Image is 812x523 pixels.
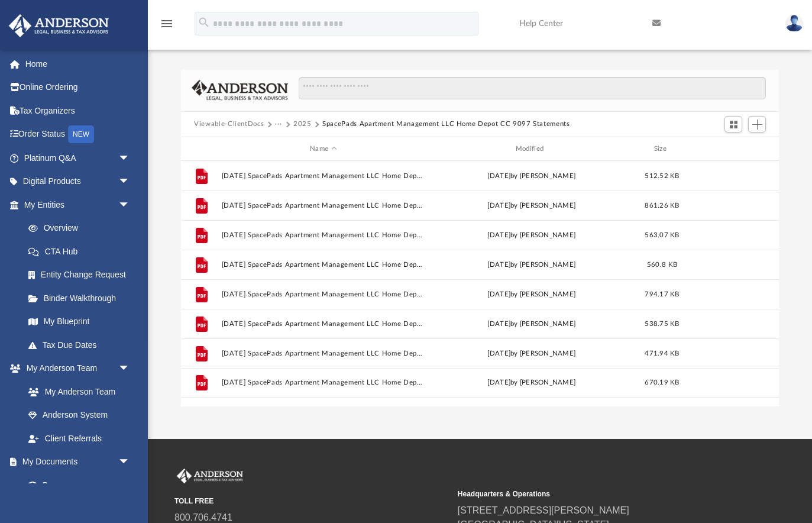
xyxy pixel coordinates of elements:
[691,144,774,154] div: id
[17,380,136,403] a: My Anderson Team
[17,310,142,334] a: My Blueprint
[160,17,174,31] i: menu
[174,512,232,522] a: 800.706.4741
[322,119,570,130] button: SpacePads Apartment Management LLC Home Depot CC 9097 Statements
[17,240,148,263] a: CTA Hub
[647,261,677,268] span: 560.8 KB
[293,119,312,130] button: 2025
[222,202,425,209] button: [DATE] SpacePads Apartment Management LLC Home Depot CC 9097 Statement.pdf
[430,260,633,270] div: [DATE] by [PERSON_NAME]
[174,469,245,484] img: Anderson Advisors Platinum Portal
[222,172,425,180] button: [DATE] SpacePads Apartment Management LLC Home Depot CC 9097 Statement.pdf
[430,378,633,389] div: [DATE] by [PERSON_NAME]
[275,119,283,130] button: ···
[8,76,148,99] a: Online Ordering
[639,144,686,154] div: Size
[645,232,679,238] span: 563.07 KB
[194,119,264,130] button: Viewable-ClientDocs
[430,144,633,154] div: Modified
[68,125,94,143] div: NEW
[221,144,425,154] div: Name
[181,161,779,406] div: grid
[17,217,148,240] a: Overview
[222,261,425,269] button: [DATE] SpacePads Apartment Management LLC Home Depot CC 9097 Statement.pdf
[645,291,679,298] span: 794.17 KB
[17,263,148,287] a: Entity Change Request
[186,144,216,154] div: id
[8,99,148,122] a: Tax Organizers
[8,357,142,380] a: My Anderson Teamarrow_drop_down
[8,450,142,474] a: My Documentsarrow_drop_down
[645,380,679,386] span: 670.19 KB
[8,193,148,217] a: My Entitiesarrow_drop_down
[724,116,742,133] button: Switch to Grid View
[198,16,211,29] i: search
[430,348,633,359] div: [DATE] by [PERSON_NAME]
[645,350,679,357] span: 471.94 KB
[222,231,425,239] button: [DATE] SpacePads Apartment Management LLC Home Depot CC 9097 Statement.pdf
[430,319,633,330] div: [DATE] by [PERSON_NAME]
[8,170,148,193] a: Digital Productsarrow_drop_down
[430,171,633,182] div: [DATE] by [PERSON_NAME]
[17,473,136,497] a: Box
[458,505,629,515] a: [STREET_ADDRESS][PERSON_NAME]
[17,286,148,310] a: Binder Walkthrough
[785,15,803,32] img: User Pic
[8,146,148,170] a: Platinum Q&Aarrow_drop_down
[118,357,142,381] span: arrow_drop_down
[430,230,633,241] div: [DATE] by [PERSON_NAME]
[645,173,679,179] span: 512.52 KB
[17,427,142,450] a: Client Referrals
[645,321,679,327] span: 538.75 KB
[299,77,766,99] input: Search files and folders
[174,496,449,506] small: TOLL FREE
[458,489,733,499] small: Headquarters & Operations
[17,333,148,357] a: Tax Due Dates
[118,450,142,474] span: arrow_drop_down
[17,403,142,427] a: Anderson System
[8,122,148,147] a: Order StatusNEW
[118,170,142,194] span: arrow_drop_down
[645,202,679,209] span: 861.26 KB
[8,52,148,76] a: Home
[748,116,766,133] button: Add
[222,320,425,328] button: [DATE] SpacePads Apartment Management LLC Home Depot CC 9097 Statement.pdf
[5,14,112,37] img: Anderson Advisors Platinum Portal
[430,289,633,300] div: [DATE] by [PERSON_NAME]
[430,201,633,211] div: [DATE] by [PERSON_NAME]
[222,290,425,298] button: [DATE] SpacePads Apartment Management LLC Home Depot CC 9097 Statement.pdf
[118,193,142,217] span: arrow_drop_down
[222,350,425,357] button: [DATE] SpacePads Apartment Management LLC Home Depot CC 9097 Statement.pdf
[222,379,425,387] button: [DATE] SpacePads Apartment Management LLC Home Depot CC 9097 Statement.pdf
[160,22,174,31] a: menu
[118,146,142,170] span: arrow_drop_down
